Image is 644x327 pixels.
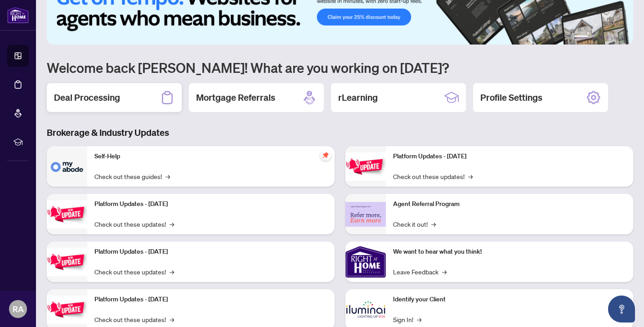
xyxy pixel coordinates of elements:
[393,219,436,229] a: Check it out!→
[393,247,626,257] p: We want to hear what you think!
[608,296,635,323] button: Open asap
[393,199,626,209] p: Agent Referral Program
[599,36,603,39] button: 3
[338,91,378,104] h2: rLearning
[165,171,170,181] span: →
[47,296,87,324] img: Platform Updates - July 8, 2025
[7,7,29,23] img: logo
[196,91,275,104] h2: Mortgage Referrals
[47,126,633,139] h3: Brokerage & Industry Updates
[468,171,473,181] span: →
[345,242,386,282] img: We want to hear what you think!
[13,303,24,315] span: RA
[170,267,174,277] span: →
[47,59,633,76] h1: Welcome back [PERSON_NAME]! What are you working on [DATE]?
[94,152,327,161] p: Self-Help
[592,36,595,39] button: 2
[393,295,626,305] p: Identify your Client
[94,247,327,257] p: Platform Updates - [DATE]
[94,171,170,181] a: Check out these guides!→
[47,146,87,187] img: Self-Help
[613,36,617,39] button: 5
[393,152,626,161] p: Platform Updates - [DATE]
[170,219,174,229] span: →
[47,200,87,228] img: Platform Updates - September 16, 2025
[170,314,174,324] span: →
[393,314,421,324] a: Sign In!→
[393,171,473,181] a: Check out these updates!→
[393,267,447,277] a: Leave Feedback→
[480,91,542,104] h2: Profile Settings
[94,199,327,209] p: Platform Updates - [DATE]
[417,314,421,324] span: →
[94,219,174,229] a: Check out these updates!→
[431,219,436,229] span: →
[442,267,447,277] span: →
[94,267,174,277] a: Check out these updates!→
[574,36,588,39] button: 1
[94,295,327,305] p: Platform Updates - [DATE]
[621,36,624,39] button: 6
[606,36,610,39] button: 4
[47,248,87,276] img: Platform Updates - July 21, 2025
[345,202,386,227] img: Agent Referral Program
[345,152,386,181] img: Platform Updates - June 23, 2025
[94,314,174,324] a: Check out these updates!→
[320,150,331,161] span: pushpin
[54,91,120,104] h2: Deal Processing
